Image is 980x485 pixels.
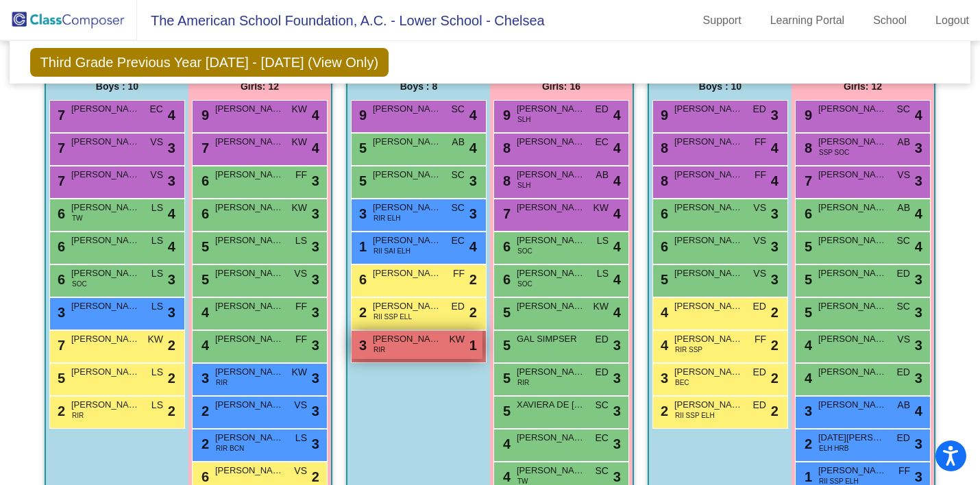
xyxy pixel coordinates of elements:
[54,173,65,188] span: 7
[356,206,367,221] span: 3
[771,203,779,224] span: 3
[897,234,910,248] span: SC
[30,48,389,77] span: Third Grade Previous Year [DATE] - [DATE] (View Only)
[915,302,922,323] span: 3
[373,168,441,182] span: [PERSON_NAME]
[674,234,743,247] span: [PERSON_NAME]
[500,239,511,254] span: 6
[897,431,910,445] span: ED
[168,171,175,191] span: 3
[613,203,621,224] span: 4
[613,368,621,388] span: 3
[469,105,477,125] span: 4
[517,279,532,289] span: SOC
[168,138,175,158] span: 3
[596,135,609,149] span: EC
[613,401,621,421] span: 3
[596,464,609,478] span: SC
[72,279,87,289] span: SOC
[71,168,140,182] span: [PERSON_NAME]
[215,135,284,149] span: [PERSON_NAME]
[897,135,910,149] span: AB
[649,73,792,100] div: Boys : 10
[449,332,465,347] span: KW
[198,469,209,484] span: 6
[373,332,441,346] span: [PERSON_NAME]
[657,403,668,419] span: 2
[71,398,140,412] span: [PERSON_NAME] DE LA [PERSON_NAME]
[792,73,934,100] div: Girls: 12
[356,108,367,123] span: 9
[215,102,284,116] span: [PERSON_NAME]
[500,305,511,320] span: 5
[312,368,319,388] span: 3
[596,365,609,380] span: ED
[469,269,477,290] span: 2
[801,140,812,156] span: 8
[613,302,621,323] span: 4
[818,102,887,116] span: [PERSON_NAME]
[897,299,910,314] span: SC
[818,365,887,379] span: [PERSON_NAME]
[198,140,209,156] span: 7
[818,431,887,445] span: [DATE][PERSON_NAME]
[657,239,668,254] span: 6
[657,305,668,320] span: 4
[801,206,812,221] span: 6
[215,365,284,379] span: [PERSON_NAME]
[818,201,887,214] span: [PERSON_NAME]
[373,266,441,280] span: [PERSON_NAME]
[373,246,411,256] span: RII SAI ELH
[294,266,307,281] span: VS
[801,239,812,254] span: 5
[657,371,668,386] span: 3
[517,234,585,247] span: [PERSON_NAME]
[469,335,477,356] span: 1
[54,140,65,156] span: 7
[137,10,545,32] span: The American School Foundation, A.C. - Lower School - Chelsea
[674,266,743,280] span: [PERSON_NAME]
[356,338,367,353] span: 3
[675,377,689,388] span: BEC
[517,299,585,313] span: [PERSON_NAME]
[500,272,511,287] span: 6
[469,302,477,323] span: 2
[469,236,477,257] span: 4
[897,201,910,215] span: AB
[915,269,922,290] span: 3
[188,73,331,100] div: Girls: 12
[168,401,175,421] span: 2
[500,371,511,386] span: 5
[597,234,609,248] span: LS
[216,443,244,453] span: RIR BCN
[675,345,702,355] span: RIR SSP
[753,201,766,215] span: VS
[295,299,307,314] span: FF
[295,234,307,248] span: LS
[54,239,65,254] span: 6
[312,105,319,125] span: 4
[753,299,766,314] span: ED
[596,168,609,182] span: AB
[215,431,284,445] span: [PERSON_NAME]
[613,236,621,257] span: 4
[500,173,511,188] span: 8
[801,108,812,123] span: 9
[818,464,887,477] span: [PERSON_NAME]
[613,434,621,454] span: 3
[674,135,743,149] span: [PERSON_NAME]
[198,108,209,123] span: 9
[373,299,441,313] span: [PERSON_NAME]
[897,168,910,182] span: VS
[771,401,779,421] span: 2
[469,138,477,158] span: 4
[150,102,163,116] span: EC
[198,338,209,353] span: 4
[801,272,812,287] span: 5
[771,368,779,388] span: 2
[755,135,766,149] span: FF
[356,173,367,188] span: 5
[151,266,163,281] span: LS
[674,168,743,182] span: [PERSON_NAME]
[168,335,175,356] span: 2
